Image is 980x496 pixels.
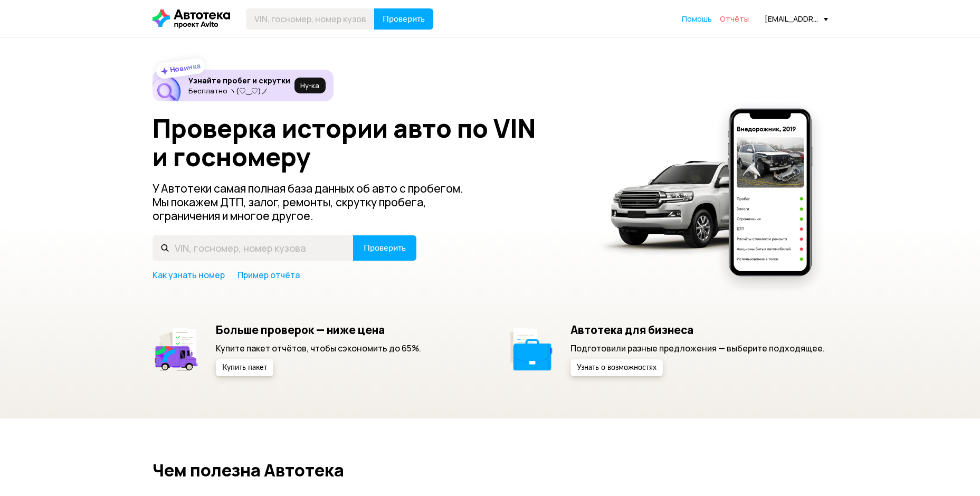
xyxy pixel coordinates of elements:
a: Как узнать номер [153,269,225,281]
p: Подготовили разные предложения — выберите подходящее. [570,342,825,354]
a: Пример отчёта [237,269,300,281]
span: Узнать о возможностях [577,364,656,371]
span: Отчёты [720,14,749,24]
span: Проверить [383,15,425,23]
button: Купить пакет [216,359,273,376]
a: Помощь [682,14,712,24]
a: Отчёты [720,14,749,24]
h1: Проверка истории авто по VIN и госномеру [153,114,582,171]
button: Проверить [353,235,416,261]
span: Проверить [364,244,406,252]
h6: Узнайте пробег и скрутки [188,76,290,85]
input: VIN, госномер, номер кузова [153,235,354,261]
p: У Автотеки самая полная база данных об авто с пробегом. Мы покажем ДТП, залог, ремонты, скрутку п... [153,182,481,223]
strong: Новинка [169,61,201,74]
span: Ну‑ка [300,81,319,90]
p: Купите пакет отчётов, чтобы сэкономить до 65%. [216,342,421,354]
p: Бесплатно ヽ(♡‿♡)ノ [188,87,290,95]
button: Узнать о возможностях [570,359,663,376]
span: Купить пакет [222,364,267,371]
input: VIN, госномер, номер кузова [246,8,375,30]
h5: Автотека для бизнеса [570,323,825,337]
h5: Больше проверок — ниже цена [216,323,421,337]
button: Проверить [374,8,433,30]
span: Помощь [682,14,712,24]
div: [EMAIL_ADDRESS][DOMAIN_NAME] [765,14,828,24]
h2: Чем полезна Автотека [153,461,828,480]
